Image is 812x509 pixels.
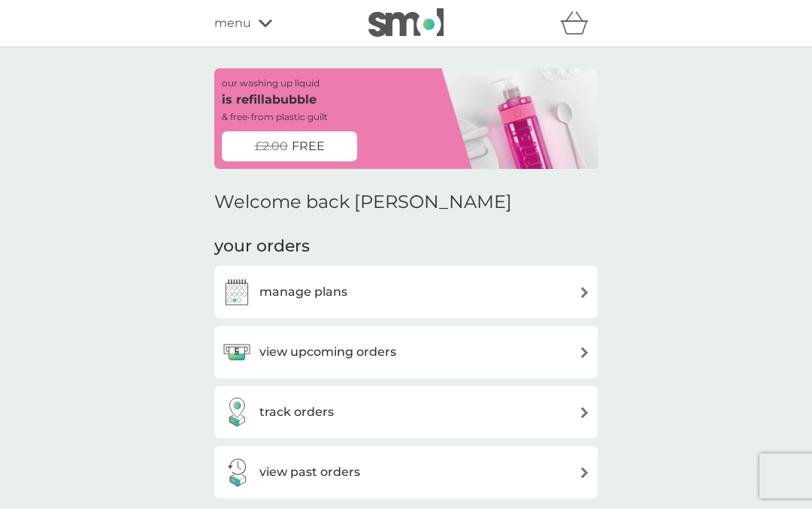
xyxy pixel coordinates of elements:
img: smol [368,8,444,37]
img: arrow right [579,467,590,478]
img: arrow right [579,407,590,418]
p: is refillabubble [222,90,317,110]
h3: view upcoming orders [259,342,396,362]
h3: view past orders [259,462,360,482]
div: basket [560,8,598,38]
span: £2.00 [255,137,288,156]
p: our washing up liquid [222,76,320,90]
h3: your orders [214,235,310,258]
img: arrow right [579,347,590,358]
p: & free-from plastic guilt [222,110,328,124]
h3: manage plans [259,282,347,302]
span: menu [214,14,251,33]
span: FREE [292,137,325,156]
h3: track orders [259,402,334,422]
h2: Welcome back [PERSON_NAME] [214,191,512,213]
img: arrow right [579,287,590,298]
